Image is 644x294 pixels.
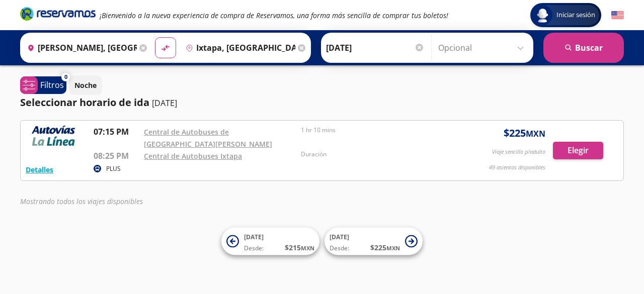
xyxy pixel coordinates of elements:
[244,244,264,253] span: Desde:
[330,244,349,253] span: Desde:
[301,244,314,252] small: MXN
[23,35,137,60] input: Buscar Origen
[526,128,545,139] small: MXN
[20,6,96,21] i: Brand Logo
[244,233,264,241] span: [DATE]
[285,242,314,253] span: $ 215
[553,142,603,159] button: Elegir
[492,148,545,156] p: Viaje sencillo p/adulto
[438,35,528,60] input: Opcional
[94,126,139,138] p: 07:15 PM
[144,151,242,161] a: Central de Autobuses Ixtapa
[301,150,453,159] p: Duración
[489,163,545,172] p: 49 asientos disponibles
[100,11,448,20] em: ¡Bienvenido a la nueva experiencia de compra de Reservamos, una forma más sencilla de comprar tus...
[386,244,400,252] small: MXN
[370,242,400,253] span: $ 225
[94,150,139,162] p: 08:25 PM
[69,75,102,95] button: Noche
[26,126,81,146] img: RESERVAMOS
[330,233,349,241] span: [DATE]
[106,164,121,173] p: PLUS
[152,97,177,109] p: [DATE]
[552,10,599,20] span: Iniciar sesión
[26,164,53,175] button: Detalles
[40,79,64,91] p: Filtros
[20,76,66,94] button: 0Filtros
[64,73,67,81] span: 0
[74,80,97,90] p: Noche
[144,127,272,149] a: Central de Autobuses de [GEOGRAPHIC_DATA][PERSON_NAME]
[325,228,423,255] button: [DATE]Desde:$225MXN
[504,126,545,141] span: $ 225
[182,35,295,60] input: Buscar Destino
[20,95,149,110] p: Seleccionar horario de ida
[326,35,425,60] input: Elegir Fecha
[301,126,453,135] p: 1 hr 10 mins
[20,197,143,206] em: Mostrando todos los viajes disponibles
[611,9,624,22] button: English
[221,228,319,255] button: [DATE]Desde:$215MXN
[20,6,96,24] a: Brand Logo
[543,33,624,63] button: Buscar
